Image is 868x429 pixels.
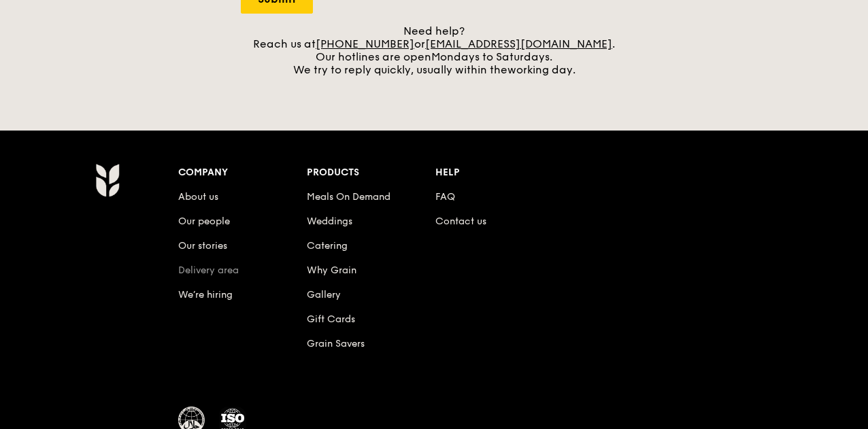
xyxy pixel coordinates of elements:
[435,216,486,227] a: Contact us
[178,240,227,252] a: Our stories
[316,37,414,50] a: [PHONE_NUMBER]
[307,191,390,203] a: Meals On Demand
[95,163,119,197] img: Grain
[507,63,575,76] span: working day.
[431,50,552,63] span: Mondays to Saturdays.
[307,240,348,252] a: Catering
[178,264,239,276] a: Delivery area
[307,264,356,276] a: Why Grain
[178,289,233,301] a: We’re hiring
[307,313,355,325] a: Gift Cards
[307,338,365,349] a: Grain Savers
[435,163,564,182] div: Help
[307,163,435,182] div: Products
[178,163,307,182] div: Company
[425,37,612,50] a: [EMAIL_ADDRESS][DOMAIN_NAME]
[307,289,341,301] a: Gallery
[178,216,230,227] a: Our people
[307,216,352,227] a: Weddings
[435,191,455,203] a: FAQ
[241,24,627,76] div: Need help? Reach us at or . Our hotlines are open We try to reply quickly, usually within the
[178,191,218,203] a: About us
